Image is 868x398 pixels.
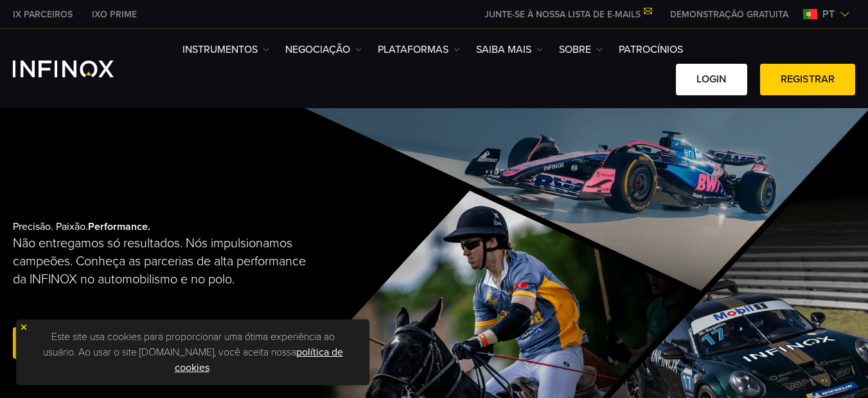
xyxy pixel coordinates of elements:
[88,220,150,233] strong: Performance.
[182,42,269,57] a: Instrumentos
[476,42,543,57] a: Saiba mais
[619,42,683,57] a: Patrocínios
[676,64,747,95] a: Login
[378,42,460,57] a: PLATAFORMAS
[13,327,108,359] a: Registrar
[817,6,840,22] span: pt
[660,8,798,21] a: INFINOX MENU
[13,200,392,383] div: Precisão. Paixão.
[13,234,316,289] p: Não entregamos só resultados. Nós impulsionamos campeões. Conheça as parcerias de alta performanc...
[559,42,603,57] a: SOBRE
[3,8,82,21] a: INFINOX
[475,9,660,20] a: JUNTE-SE À NOSSA LISTA DE E-MAILS
[760,64,855,95] a: Registrar
[13,61,144,77] a: INFINOX Logo
[19,323,28,332] img: yellow close icon
[82,8,146,21] a: INFINOX
[285,42,362,57] a: NEGOCIAÇÃO
[22,326,363,379] p: Este site usa cookies para proporcionar uma ótima experiência ao usuário. Ao usar o site [DOMAIN_...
